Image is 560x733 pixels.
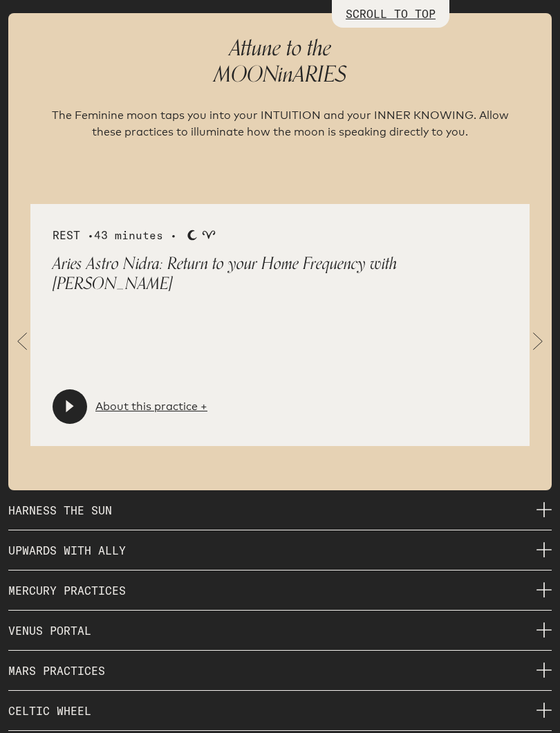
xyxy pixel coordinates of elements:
p: Aries Astro Nidra: Return to your Home Frequency with [PERSON_NAME] [53,254,507,295]
p: HARNESS THE SUN [8,491,552,530]
span: Attune to the [230,30,331,66]
span: 43 minutes • [94,228,177,242]
span: in [278,57,293,93]
p: The Feminine moon taps you into your INTUITION and your INNER KNOWING. Allow these practices to i... [36,107,524,176]
p: CELTIC WHEEL [8,692,552,731]
p: SCROLL TO TOP [346,6,436,22]
p: MARS PRACTICES [8,651,552,691]
p: MERCURY PRACTICES [8,571,552,611]
p: UPWARDS WITH ALLY [8,531,552,570]
div: REST • [53,226,507,243]
a: About this practice + [95,398,207,415]
p: VENUS PORTAL [8,611,552,651]
p: MOON ARIES [30,35,530,102]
